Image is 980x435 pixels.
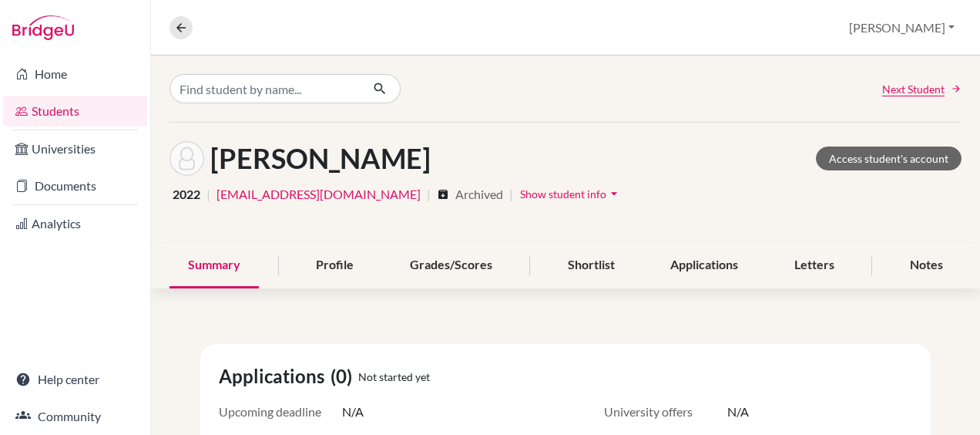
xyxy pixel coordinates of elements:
[3,96,147,126] a: Students
[816,147,962,170] a: Access student's account
[219,403,342,421] span: Upcoming deadline
[604,403,727,421] span: University offers
[358,369,430,385] span: Not started yet
[3,59,147,89] a: Home
[216,185,421,204] a: [EMAIL_ADDRESS][DOMAIN_NAME]
[519,182,623,206] button: Show student infoarrow_drop_down
[776,243,853,288] div: Letters
[882,81,945,97] span: Next Student
[727,403,749,421] span: N/A
[606,186,622,201] i: arrow_drop_down
[3,208,147,239] a: Analytics
[427,185,431,204] span: |
[3,364,147,395] a: Help center
[210,142,431,175] h1: [PERSON_NAME]
[520,187,606,201] span: Show student info
[842,13,962,42] button: [PERSON_NAME]
[455,185,503,204] span: Archived
[169,243,259,288] div: Summary
[509,185,513,204] span: |
[437,188,449,201] i: archive
[549,243,633,288] div: Shortlist
[891,243,962,288] div: Notes
[342,403,364,421] span: N/A
[3,133,147,164] a: Universities
[652,243,757,288] div: Applications
[173,185,200,204] span: 2022
[12,15,74,40] img: Bridge-U
[219,362,331,390] span: Applications
[297,243,372,288] div: Profile
[169,74,361,103] input: Find student by name...
[3,170,147,201] a: Documents
[331,362,358,390] span: (0)
[169,141,204,176] img: Maja Dabkowska's avatar
[3,401,147,432] a: Community
[391,243,511,288] div: Grades/Scores
[882,81,962,97] a: Next Student
[206,185,210,204] span: |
